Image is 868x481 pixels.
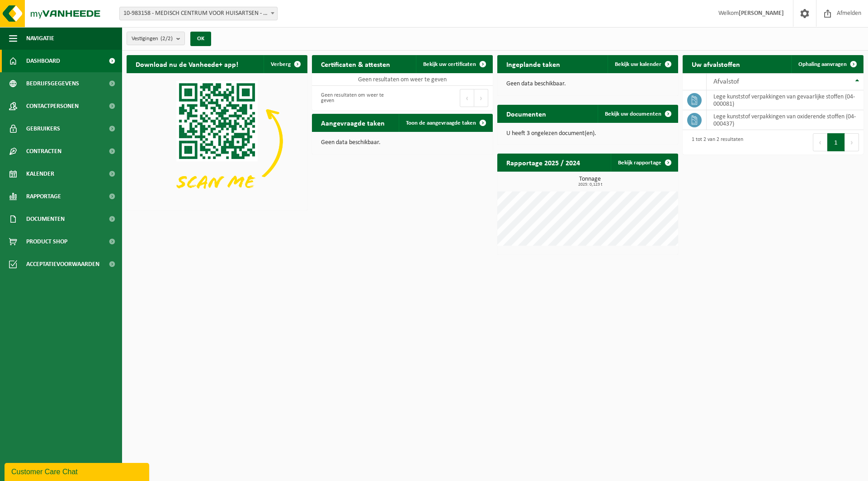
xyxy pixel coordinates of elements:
[312,114,394,131] h2: Aangevraagde taken
[474,89,488,107] button: Next
[460,89,474,107] button: Previous
[26,253,99,276] span: Acceptatievoorwaarden
[127,32,185,45] button: Vestigingen(2/2)
[497,105,555,122] h2: Documenten
[502,176,678,187] h3: Tonnage
[827,133,845,151] button: 1
[26,27,54,50] span: Navigatie
[26,140,61,163] span: Contracten
[119,7,278,20] span: 10-983158 - MEDISCH CENTRUM VOOR HUISARTSEN - LEUVEN
[127,73,307,209] img: Download de VHEPlus App
[502,182,678,187] span: 2025: 0,123 t
[497,154,589,171] h2: Rapportage 2025 / 2024
[615,61,661,67] span: Bekijk uw kalender
[321,140,484,146] p: Geen data beschikbaar.
[26,117,60,140] span: Gebruikers
[26,50,60,72] span: Dashboard
[26,72,79,95] span: Bedrijfsgegevens
[5,461,151,481] iframe: chat widget
[127,55,247,73] h2: Download nu de Vanheede+ app!
[26,230,67,253] span: Product Shop
[264,55,307,73] button: Verberg
[713,78,739,85] span: Afvalstof
[813,133,827,151] button: Previous
[605,111,661,117] span: Bekijk uw documenten
[707,90,863,110] td: lege kunststof verpakkingen van gevaarlijke stoffen (04-000081)
[506,131,669,137] p: U heeft 3 ongelezen document(en).
[598,105,677,123] a: Bekijk uw documenten
[271,61,291,67] span: Verberg
[416,55,492,73] a: Bekijk uw certificaten
[132,32,173,46] span: Vestigingen
[497,55,569,73] h2: Ingeplande taken
[190,32,211,46] button: OK
[316,88,398,108] div: Geen resultaten om weer te geven
[611,154,677,172] a: Bekijk rapportage
[399,114,492,132] a: Toon de aangevraagde taken
[160,36,173,42] count: (2/2)
[506,81,669,87] p: Geen data beschikbaar.
[608,55,677,73] a: Bekijk uw kalender
[798,61,847,67] span: Ophaling aanvragen
[687,132,743,152] div: 1 tot 2 van 2 resultaten
[312,55,399,73] h2: Certificaten & attesten
[26,95,79,117] span: Contactpersonen
[707,110,863,130] td: lege kunststof verpakkingen van oxiderende stoffen (04-000437)
[406,120,476,126] span: Toon de aangevraagde taken
[26,208,65,230] span: Documenten
[26,185,61,208] span: Rapportage
[683,55,749,73] h2: Uw afvalstoffen
[312,73,493,86] td: Geen resultaten om weer te geven
[423,61,476,67] span: Bekijk uw certificaten
[120,7,277,20] span: 10-983158 - MEDISCH CENTRUM VOOR HUISARTSEN - LEUVEN
[845,133,859,151] button: Next
[739,10,784,17] strong: [PERSON_NAME]
[26,163,54,185] span: Kalender
[791,55,863,73] a: Ophaling aanvragen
